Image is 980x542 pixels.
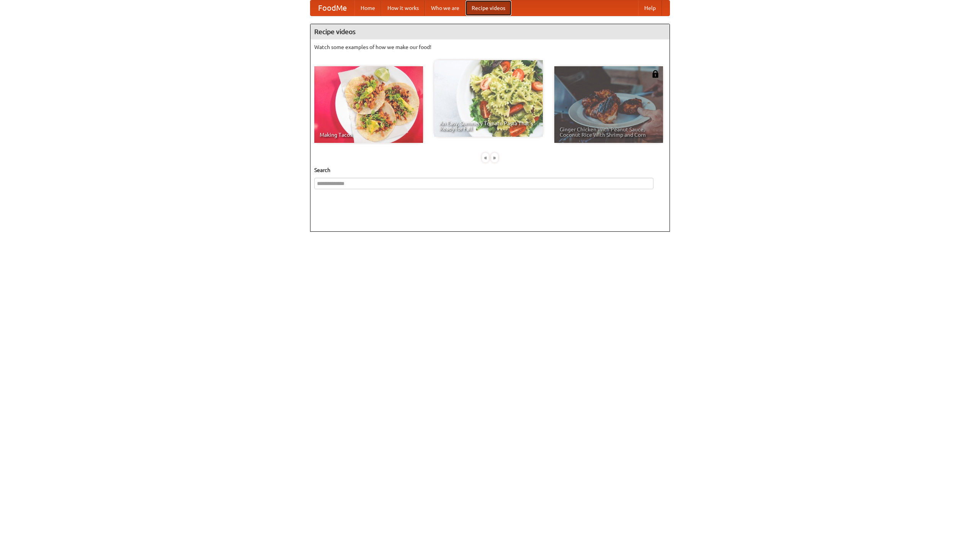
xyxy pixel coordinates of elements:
img: 483408.png [652,70,659,78]
a: FoodMe [310,0,354,16]
p: Watch some examples of how we make our food! [314,43,666,51]
span: An Easy, Summery Tomato Pasta That's Ready for Fall [439,121,537,131]
a: Help [638,0,662,16]
div: » [491,153,498,162]
a: Making Tacos [314,66,423,143]
div: « [482,153,489,162]
a: How it works [381,0,425,16]
a: Recipe videos [465,0,511,16]
h5: Search [314,166,666,174]
a: Home [354,0,381,16]
a: Who we are [425,0,465,16]
a: An Easy, Summery Tomato Pasta That's Ready for Fall [434,60,543,137]
h4: Recipe videos [310,24,670,39]
span: Making Tacos [320,132,418,138]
